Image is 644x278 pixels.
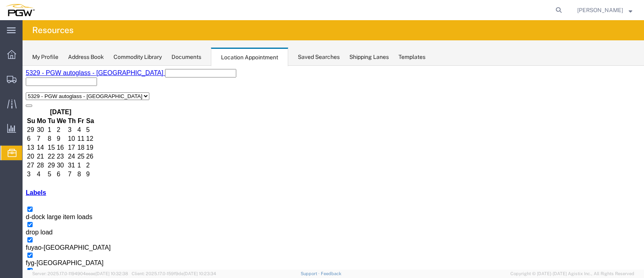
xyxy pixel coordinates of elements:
td: 5 [25,105,33,113]
td: 9 [34,69,44,77]
span: Client: 2025.17.0-159f9de [132,271,216,276]
input: d-dock large item loads [5,141,10,146]
td: 24 [45,87,54,95]
div: Location Appointment [211,48,288,66]
td: 8 [25,69,33,77]
a: Support [301,271,321,276]
td: 10 [45,69,54,77]
td: 15 [25,78,33,86]
td: 12 [63,69,72,77]
span: drop load [3,163,30,170]
span: Janet Claytor [577,6,623,15]
td: 9 [63,105,72,113]
div: My Profile [32,53,58,61]
td: 22 [25,87,33,95]
td: 4 [14,105,24,113]
td: 14 [14,78,24,86]
td: 17 [45,78,54,86]
div: Commodity Library [114,53,162,61]
div: Shipping Lanes [349,53,389,61]
input: fuyao-[GEOGRAPHIC_DATA] [5,171,10,177]
div: Address Book [68,53,104,61]
span: Copyright © [DATE]-[DATE] Agistix Inc., All Rights Reserved [510,270,634,277]
td: 16 [34,78,44,86]
td: 27 [4,96,13,104]
td: 13 [4,78,13,86]
input: fyg-[GEOGRAPHIC_DATA] [5,187,10,192]
td: 21 [14,87,24,95]
td: 11 [54,69,62,77]
span: d-dock large item loads [3,148,70,155]
td: 7 [45,105,54,113]
td: 20 [4,87,13,95]
a: Labels [3,123,24,130]
td: 19 [63,78,72,86]
td: 25 [54,87,62,95]
td: 31 [45,96,54,104]
td: 26 [63,87,72,95]
td: 6 [34,105,44,113]
td: 2 [63,96,72,104]
td: 30 [34,96,44,104]
td: 18 [54,78,62,86]
span: [DATE] 10:23:34 [184,271,216,276]
span: fuyao-[GEOGRAPHIC_DATA] [3,178,88,185]
button: [PERSON_NAME] [577,5,633,15]
td: 29 [25,96,33,104]
td: 8 [54,105,62,113]
span: fyg-[GEOGRAPHIC_DATA] [3,194,81,201]
span: Server: 2025.17.0-1194904eeae [32,271,128,276]
div: Templates [398,53,425,61]
span: [DATE] 10:32:38 [95,271,128,276]
td: 28 [14,96,24,104]
div: Saved Searches [298,53,340,61]
a: Feedback [321,271,341,276]
td: 3 [4,105,13,113]
td: 1 [54,96,62,104]
input: drop load [5,156,10,161]
img: logo [6,4,35,16]
h4: Resources [32,20,74,40]
div: Documents [171,53,201,61]
iframe: FS Legacy Container [23,66,644,270]
td: 23 [34,87,44,95]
